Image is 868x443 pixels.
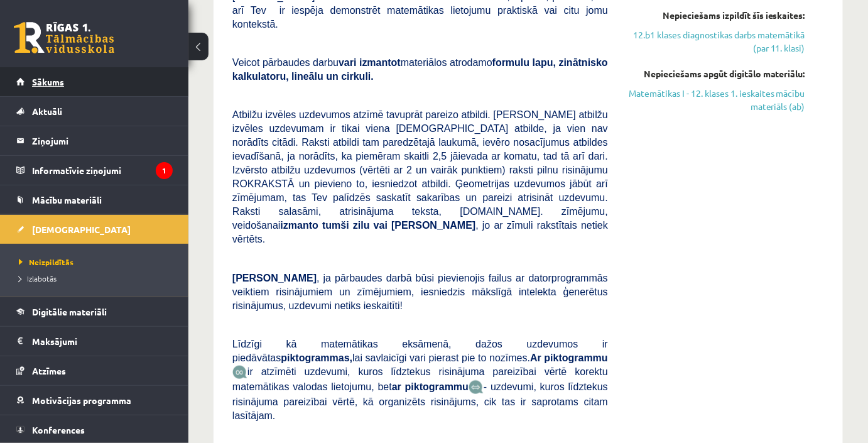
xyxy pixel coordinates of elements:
[281,220,318,231] b: izmanto
[232,57,608,82] span: Veicot pārbaudes darbu materiālos atrodamo
[627,87,805,113] a: Matemātikas I - 12. klases 1. ieskaites mācību materiāls (ab)
[281,353,352,363] b: piktogrammas,
[16,97,173,126] a: Aktuāli
[530,353,608,363] b: Ar piktogrammu
[627,28,805,55] a: 12.b1 klases diagnostikas darbs matemātikā (par 11. klasi)
[16,185,173,214] a: Mācību materiāli
[19,257,73,267] span: Neizpildītās
[627,67,805,80] div: Nepieciešams apgūt digitālo materiālu:
[627,9,805,22] div: Nepieciešams izpildīt šīs ieskaites:
[232,57,608,82] b: formulu lapu, zinātnisko kalkulatoru, lineālu un cirkuli.
[232,273,608,311] span: , ja pārbaudes darbā būsi pievienojis failus ar datorprogrammās veiktiem risinājumiem un zīmējumi...
[19,256,176,268] a: Neizpildītās
[19,273,176,284] a: Izlabotās
[16,156,173,185] a: Informatīvie ziņojumi1
[16,297,173,326] a: Digitālie materiāli
[32,327,173,356] legend: Maksājumi
[232,109,608,244] span: Atbilžu izvēles uzdevumos atzīmē tavuprāt pareizo atbildi. [PERSON_NAME] atbilžu izvēles uzdevuma...
[32,424,85,435] span: Konferences
[16,386,173,415] a: Motivācijas programma
[16,356,173,385] a: Atzīmes
[156,162,173,179] i: 1
[16,327,173,356] a: Maksājumi
[232,366,608,392] span: ir atzīmēti uzdevumi, kuros līdztekus risinājuma pareizībai vērtē korektu matemātikas valodas lie...
[469,380,484,395] img: wKvN42sLe3LLwAAAABJRU5ErkJggg==
[32,126,173,155] legend: Ziņojumi
[32,306,107,317] span: Digitālie materiāli
[14,22,114,53] a: Rīgas 1. Tālmācības vidusskola
[232,381,608,421] span: - uzdevumi, kuros līdztekus risinājuma pareizībai vērtē, kā organizēts risinājums, cik tas ir sap...
[232,273,317,283] span: [PERSON_NAME]
[32,106,62,117] span: Aktuāli
[232,365,247,380] img: JfuEzvunn4EvwAAAAASUVORK5CYII=
[392,381,469,392] b: ar piktogrammu
[32,365,66,376] span: Atzīmes
[32,224,131,235] span: [DEMOGRAPHIC_DATA]
[32,156,173,185] legend: Informatīvie ziņojumi
[19,273,57,283] span: Izlabotās
[16,215,173,244] a: [DEMOGRAPHIC_DATA]
[32,395,131,406] span: Motivācijas programma
[322,220,475,231] b: tumši zilu vai [PERSON_NAME]
[232,339,608,363] span: Līdzīgi kā matemātikas eksāmenā, dažos uzdevumos ir piedāvātas lai savlaicīgi vari pierast pie to...
[339,57,401,68] b: vari izmantot
[32,76,64,87] span: Sākums
[16,126,173,155] a: Ziņojumi
[32,194,102,205] span: Mācību materiāli
[16,67,173,96] a: Sākums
